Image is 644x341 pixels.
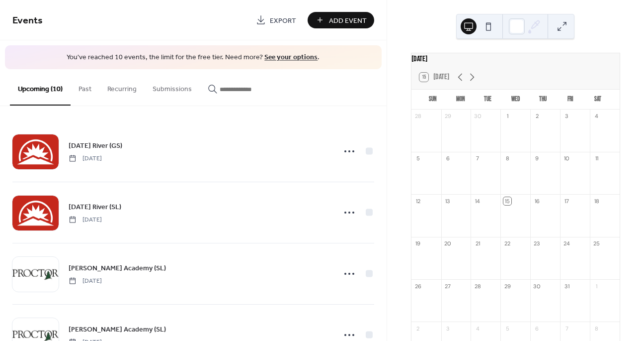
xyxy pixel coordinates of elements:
[15,53,372,63] span: You've reached 10 events, the limit for the free tier. Need more? .
[447,90,474,110] div: Mon
[69,140,122,151] span: [DATE] River (GS)
[584,90,612,110] div: Sat
[414,325,422,332] div: 2
[69,202,121,212] span: [DATE] River (SL)
[444,155,452,162] div: 6
[414,197,422,205] div: 12
[503,113,511,120] div: 1
[533,282,541,290] div: 30
[593,113,600,120] div: 4
[474,90,501,110] div: Tue
[444,113,452,120] div: 29
[71,69,99,105] button: Past
[533,113,541,120] div: 2
[474,113,481,120] div: 30
[69,215,102,224] span: [DATE]
[563,282,570,290] div: 31
[563,240,570,247] div: 24
[414,240,422,247] div: 19
[474,240,481,247] div: 21
[474,325,481,332] div: 4
[444,240,452,247] div: 20
[563,155,570,162] div: 10
[414,282,422,290] div: 26
[503,197,511,205] div: 15
[248,12,304,28] a: Export
[503,282,511,290] div: 29
[533,240,541,247] div: 23
[69,201,121,213] a: [DATE] River (SL)
[563,197,570,205] div: 17
[533,325,541,332] div: 6
[69,276,102,285] span: [DATE]
[69,262,166,274] a: [PERSON_NAME] Academy (SL)
[474,155,481,162] div: 7
[529,90,557,110] div: Thu
[533,197,541,205] div: 16
[99,69,145,105] button: Recurring
[563,113,570,120] div: 3
[69,154,102,163] span: [DATE]
[593,282,600,290] div: 1
[503,325,511,332] div: 5
[593,197,600,205] div: 18
[557,90,584,110] div: Fri
[10,69,71,106] button: Upcoming (10)
[444,282,452,290] div: 27
[69,263,166,273] span: [PERSON_NAME] Academy (SL)
[474,282,481,290] div: 28
[264,51,318,64] a: See your options
[503,155,511,162] div: 8
[411,53,620,65] div: [DATE]
[563,325,570,332] div: 7
[593,240,600,247] div: 25
[414,113,422,120] div: 28
[444,197,452,205] div: 13
[69,140,122,151] a: [DATE] River (GS)
[12,11,43,30] span: Events
[593,325,600,332] div: 8
[419,90,447,110] div: Sun
[474,197,481,205] div: 14
[69,324,166,335] span: [PERSON_NAME] Academy (SL)
[145,69,200,105] button: Submissions
[503,240,511,247] div: 22
[502,90,529,110] div: Wed
[414,155,422,162] div: 5
[270,15,296,26] span: Export
[444,325,452,332] div: 3
[593,155,600,162] div: 11
[69,324,166,335] a: [PERSON_NAME] Academy (SL)
[533,155,541,162] div: 9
